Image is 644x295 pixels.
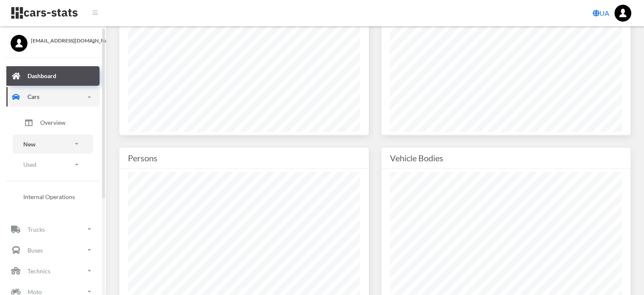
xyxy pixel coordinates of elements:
[6,66,100,86] a: Dashboard
[614,5,631,22] img: ...
[23,139,36,149] p: New
[28,224,45,235] p: Trucks
[13,135,93,154] a: New
[6,261,100,281] a: Technics
[390,151,622,165] div: Vehicle Bodies
[13,155,93,174] a: Used
[11,6,78,20] img: navbar brand
[11,35,95,45] a: [EMAIL_ADDRESS][DOMAIN_NAME]
[6,219,100,239] a: Trucks
[13,188,93,205] a: Internal Operations
[31,37,95,45] span: [EMAIL_ADDRESS][DOMAIN_NAME]
[40,118,66,127] span: Overview
[28,245,43,256] p: Buses
[23,159,36,170] p: Used
[128,151,360,165] div: Persons
[28,70,56,81] p: Dashboard
[28,91,39,102] p: Cars
[13,112,93,133] a: Overview
[6,87,100,107] a: Cars
[6,240,100,260] a: Buses
[23,192,75,201] span: Internal Operations
[28,266,50,276] p: Technics
[589,5,613,22] a: UA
